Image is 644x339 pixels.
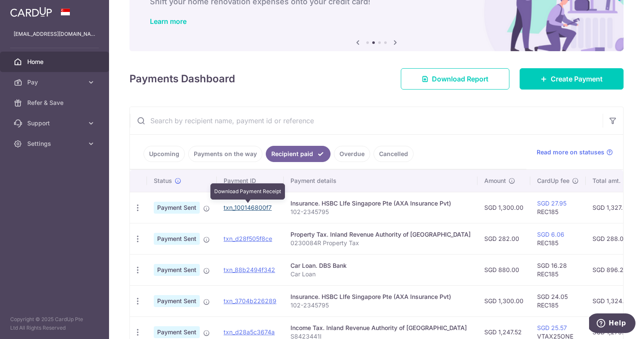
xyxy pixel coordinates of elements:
[290,199,471,208] div: Insurance. HSBC LIfe Singapore Pte (AXA Insurance Pvt)
[14,30,95,38] p: [EMAIL_ADDRESS][DOMAIN_NAME]
[290,208,471,216] p: 102-2345795
[154,202,200,214] span: Payment Sent
[130,107,603,134] input: Search by recipient name, payment id or reference
[477,285,530,316] td: SGD 1,300.00
[27,119,83,127] span: Support
[290,230,471,239] div: Property Tax. Inland Revenue Authority of [GEOGRAPHIC_DATA]
[592,177,621,185] span: Total amt.
[154,295,200,307] span: Payment Sent
[537,200,566,207] a: SGD 27.95
[477,254,530,285] td: SGD 880.00
[401,68,509,90] a: Download Report
[589,313,635,335] iframe: Opens a widget where you can find more information
[154,326,200,338] span: Payment Sent
[217,170,284,192] th: Payment ID
[530,192,586,223] td: REC185
[154,264,200,276] span: Payment Sent
[290,261,471,270] div: Car Loan. DBS Bank
[224,328,275,336] a: txn_d28a5c3674a
[374,146,414,162] a: Cancelled
[27,139,83,148] span: Settings
[284,170,477,192] th: Payment details
[586,192,638,223] td: SGD 1,327.95
[586,223,638,254] td: SGD 288.06
[537,148,613,156] a: Read more on statuses
[150,17,187,26] a: Learn more
[484,177,506,185] span: Amount
[27,58,83,66] span: Home
[290,301,471,310] p: 102-2345795
[27,99,83,107] span: Refer & Save
[551,74,603,84] span: Create Payment
[586,285,638,316] td: SGD 1,324.05
[27,78,83,87] span: Pay
[188,146,262,162] a: Payments on the way
[129,71,235,87] h4: Payments Dashboard
[432,74,489,84] span: Download Report
[290,239,471,247] p: 0230084R Property Tax
[224,297,276,304] a: txn_3704b226289
[266,146,331,162] a: Recipient paid
[520,68,624,90] a: Create Payment
[334,146,370,162] a: Overdue
[537,231,564,238] a: SGD 6.06
[586,254,638,285] td: SGD 896.28
[477,223,530,254] td: SGD 282.00
[530,223,586,254] td: REC185
[154,177,172,185] span: Status
[537,148,604,156] span: Read more on statuses
[224,235,272,242] a: txn_d28f505f8ce
[224,266,275,273] a: txn_88b2494f342
[530,254,586,285] td: SGD 16.28 REC185
[477,192,530,223] td: SGD 1,300.00
[144,146,185,162] a: Upcoming
[290,324,471,332] div: Income Tax. Inland Revenue Authority of [GEOGRAPHIC_DATA]
[530,285,586,316] td: SGD 24.05 REC185
[10,7,52,17] img: CardUp
[210,183,285,200] div: Download Payment Receipt
[537,324,567,331] a: SGD 25.57
[154,233,200,245] span: Payment Sent
[290,293,471,301] div: Insurance. HSBC LIfe Singapore Pte (AXA Insurance Pvt)
[290,270,471,278] p: Car Loan
[537,177,569,185] span: CardUp fee
[224,204,272,211] a: txn_100146800f7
